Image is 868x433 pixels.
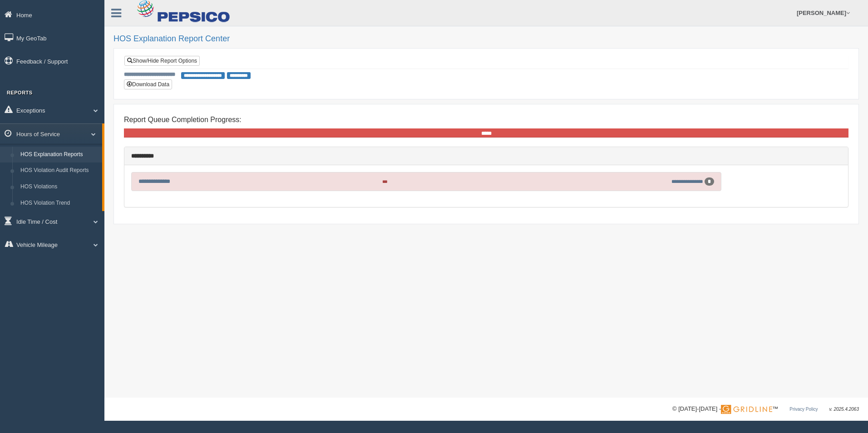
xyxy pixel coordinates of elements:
[113,34,859,44] h2: HOS Explanation Report Center
[16,179,102,195] a: HOS Violations
[16,162,102,179] a: HOS Violation Audit Reports
[829,407,859,412] span: v. 2025.4.2063
[124,56,200,66] a: Show/Hide Report Options
[16,195,102,212] a: HOS Violation Trend
[16,147,102,163] a: HOS Explanation Reports
[672,404,859,414] div: © [DATE]-[DATE] - ™
[789,407,818,412] a: Privacy Policy
[124,116,848,124] h4: Report Queue Completion Progress:
[721,405,772,414] img: Gridline
[124,79,172,89] button: Download Data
